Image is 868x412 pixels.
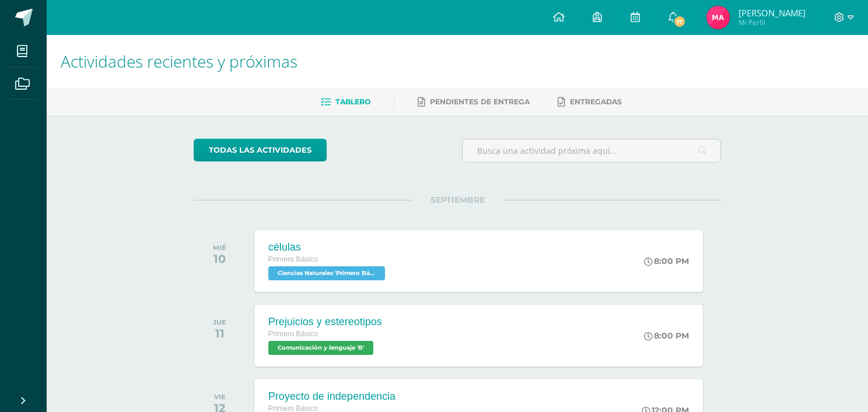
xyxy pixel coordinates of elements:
span: Primero Básico [268,330,318,338]
div: 11 [213,326,226,340]
a: Pendientes de entrega [418,93,530,111]
a: todas las Actividades [194,139,327,161]
span: Mi Perfil [738,17,806,27]
div: Prejuicios y estereotipos [268,316,382,328]
div: 8:00 PM [644,256,689,266]
span: Actividades recientes y próximas [61,50,297,72]
div: MIÉ [213,244,226,252]
span: Tablero [335,97,370,106]
span: Entregadas [570,97,622,106]
img: bc9e09fabd12466b914686b1921bff8c.png [706,6,730,29]
span: Ciencias Naturales 'Primero Básico B' [268,266,385,280]
input: Busca una actividad próxima aquí... [463,139,721,162]
div: Proyecto de independencia [268,390,395,403]
span: Comunicación y lenguaje 'B' [268,341,373,355]
div: células [268,241,388,253]
a: Entregadas [558,93,622,111]
div: VIE [214,393,226,401]
a: Tablero [321,93,370,111]
div: 8:00 PM [644,330,689,341]
span: Pendientes de entrega [430,97,530,106]
span: Primero Básico [268,255,318,263]
div: JUE [213,318,226,326]
span: 17 [673,15,686,28]
div: 10 [213,252,226,266]
span: [PERSON_NAME] [738,7,806,19]
span: SEPTIEMBRE [412,195,503,205]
